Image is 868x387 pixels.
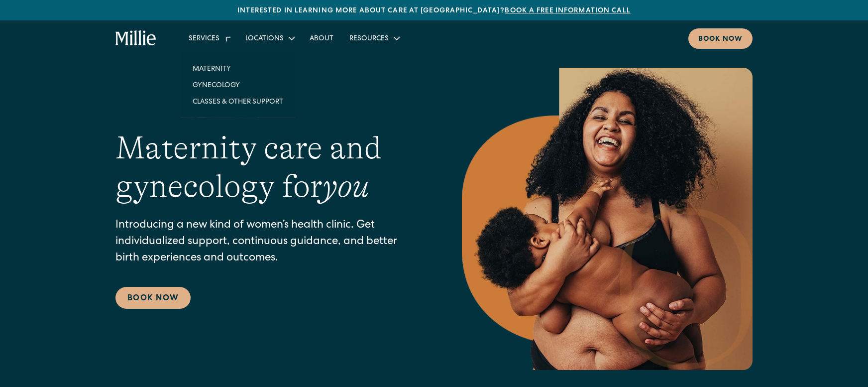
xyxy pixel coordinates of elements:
a: Gynecology [185,77,291,93]
p: Introducing a new kind of women’s health clinic. Get individualized support, continuous guidance,... [115,218,422,267]
div: Locations [245,34,284,44]
em: you [323,168,369,204]
div: Locations [237,30,302,46]
div: Resources [349,34,389,44]
img: Smiling mother with her baby in arms, celebrating body positivity and the nurturing bond of postp... [462,68,753,370]
a: Book now [688,28,753,49]
div: Resources [341,30,407,46]
div: Book now [698,34,743,45]
a: Book a free information call [505,7,630,14]
h1: Maternity care and gynecology for [115,129,422,206]
a: home [115,30,157,46]
div: Services [181,30,237,46]
div: Services [189,34,219,44]
a: About [302,30,341,46]
a: Classes & Other Support [185,93,291,110]
a: Book Now [115,287,191,309]
a: Maternity [185,60,291,77]
nav: Services [181,52,295,118]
